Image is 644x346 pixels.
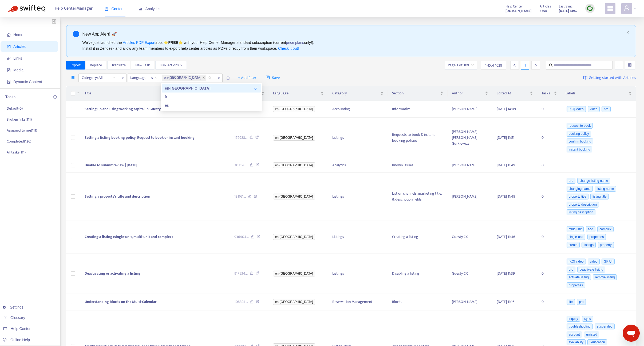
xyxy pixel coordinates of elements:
[567,209,595,215] span: listing description
[262,74,284,82] button: saveSave
[273,271,315,276] span: en-[GEOGRAPHIC_DATA]
[588,106,600,112] span: video
[540,3,551,9] span: Articles
[615,61,623,70] button: unordered-list
[328,118,388,158] td: Listings
[492,86,537,101] th: Edited At
[286,40,304,45] a: price plans
[328,86,388,101] th: Category
[537,86,561,101] th: Tasks
[497,299,514,305] span: [DATE] 11:16
[537,118,561,158] td: 0
[452,90,484,96] span: Author
[388,173,448,221] td: List on channels, marketing title, & description fields
[448,173,492,221] td: [PERSON_NAME]
[497,106,516,112] span: [DATE] 14:09
[328,158,388,173] td: Analytics
[388,158,448,173] td: Known Issues
[537,253,561,294] td: 0
[7,149,26,155] p: All tasks ( 111 )
[266,75,280,81] span: Save
[505,8,532,14] a: [DOMAIN_NAME]
[273,90,319,96] span: Language
[534,63,538,67] span: right
[7,128,37,133] p: Assigned to me ( 111 )
[586,226,595,232] span: add
[448,158,492,173] td: [PERSON_NAME]
[112,62,126,68] span: Translate
[128,74,148,82] span: Language :
[328,173,388,221] td: Listings
[598,242,614,248] span: property
[273,106,315,112] span: en-[GEOGRAPHIC_DATA]
[168,40,178,45] b: FREE
[238,75,256,81] span: + Add filter
[595,186,616,192] span: listing name
[595,324,615,329] span: suspended
[234,271,248,276] span: 917534 ...
[567,123,593,129] span: request to book
[278,46,299,51] a: Check it out!
[567,139,594,144] span: confirm booking
[85,299,156,305] span: Understanding blocks on the Multi-Calendar
[13,80,42,84] span: Dynamic Content
[567,106,586,112] span: [KO] video
[567,131,591,137] span: booking policy
[269,86,328,101] th: Language
[559,3,572,9] span: Last Sync
[497,270,515,276] span: [DATE] 11:39
[234,135,247,141] span: 172988 ...
[577,299,586,305] span: pro
[549,63,553,67] span: search
[392,90,439,96] span: Section
[597,226,614,232] span: complex
[7,45,11,48] span: account-book
[388,118,448,158] td: Requests to book & instant booking policies
[540,8,547,14] strong: 3754
[567,267,575,272] span: pro
[623,5,630,11] span: user
[505,8,532,14] strong: [DOMAIN_NAME]
[13,44,26,49] span: Articles
[448,294,492,311] td: [PERSON_NAME]
[583,74,636,82] a: Getting started with Articles
[7,33,11,37] span: home
[155,61,187,70] button: Bulk Actionsdown
[388,221,448,253] td: Creating a listing
[13,33,23,37] span: Home
[567,202,599,207] span: property description
[73,31,79,37] span: info-circle
[448,86,492,101] th: Author
[561,86,636,101] th: Labels
[448,253,492,294] td: Guesty CX
[388,86,448,101] th: Section
[567,178,575,184] span: pro
[567,339,586,345] span: availability
[567,234,586,240] span: single-unit
[135,62,150,68] span: New Task
[273,234,315,240] span: en-[GEOGRAPHIC_DATA]
[537,294,561,311] td: 0
[85,270,140,276] span: Deactivating or activating a listing
[162,93,261,101] div: fr
[602,106,610,112] span: pro
[567,332,582,337] span: account
[583,76,587,80] img: image-link
[537,101,561,118] td: 0
[388,294,448,311] td: Blocks
[577,178,610,184] span: change listing name
[273,162,315,168] span: en-[GEOGRAPHIC_DATA]
[513,63,516,67] span: left
[497,90,529,96] span: Edited At
[8,5,45,12] img: Swifteq
[85,162,137,168] span: Unable to submit review | [DATE]
[7,68,11,72] span: file-image
[497,162,515,168] span: [DATE] 11:49
[7,139,31,144] p: Completed ( 126 )
[80,86,230,101] th: Title
[254,86,258,90] span: check
[485,63,502,68] span: 1 - 15 of 1628
[5,94,15,100] p: Tasks
[328,253,388,294] td: Listings
[85,134,195,141] span: Setting a listing booking policy: Request to book or instant booking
